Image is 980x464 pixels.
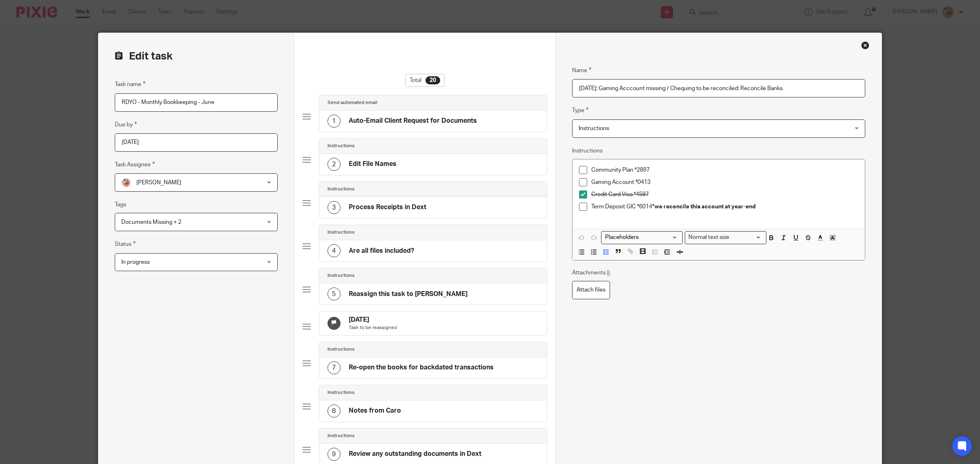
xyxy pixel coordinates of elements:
[327,244,341,257] div: 4
[602,233,678,242] input: Search for option
[685,231,766,244] div: Search for option
[349,117,477,125] h4: Auto-Email Client Request for Documents
[115,80,145,89] label: Task name
[327,448,341,461] div: 9
[572,66,591,75] label: Name
[349,363,494,372] h4: Re-open the books for backdated transactions
[327,99,377,106] h4: Send automated email
[327,272,354,279] h4: Instructions
[327,433,354,439] h4: Instructions
[349,407,401,415] h4: Notes from Caro
[115,49,278,63] h2: Edit task
[115,201,126,209] label: Tags
[572,147,603,155] label: Instructions
[601,231,683,244] div: Placeholders
[115,160,155,169] label: Task Assignee
[327,229,354,236] h4: Instructions
[327,346,354,353] h4: Instructions
[121,259,150,265] span: In progress
[327,201,341,214] div: 3
[115,239,136,249] label: Status
[349,290,468,298] h4: Reassign this task to [PERSON_NAME]
[115,120,137,129] label: Due by
[687,233,731,242] span: Normal text size
[591,203,858,211] p: Term Deposit GIC *6014
[591,166,858,174] p: Community Plan *2897
[685,231,766,244] div: Text styles
[732,233,762,242] input: Search for option
[327,389,354,396] h4: Instructions
[327,115,341,128] div: 1
[572,269,612,277] p: Attachments
[121,219,181,225] span: Documents Missing + 2
[115,133,278,152] input: Pick a date
[349,325,397,331] p: Task to be reassigned
[425,76,440,84] div: 20
[572,106,588,115] label: Type
[121,178,131,188] img: MIC.jpg
[405,74,445,87] div: Total
[136,180,181,186] span: [PERSON_NAME]
[572,281,610,299] label: Attach files
[349,160,396,168] h4: Edit File Names
[579,126,609,131] span: Instructions
[349,316,397,324] h4: [DATE]
[591,178,858,186] p: Gaming Account *0413
[327,158,341,171] div: 2
[591,190,858,199] p: Credit Card Visa *4597
[327,287,341,300] div: 5
[601,231,683,244] div: Search for option
[349,450,481,458] h4: Review any outstanding documents in Dext
[349,203,426,212] h4: Process Receipts in Dext
[861,41,869,49] div: Close this dialog window
[327,361,341,374] div: 7
[327,404,341,418] div: 8
[652,204,756,210] strong: *we reconcile this account at year-end
[327,186,354,192] h4: Instructions
[349,247,414,255] h4: Are all files included?
[327,143,354,149] h4: Instructions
